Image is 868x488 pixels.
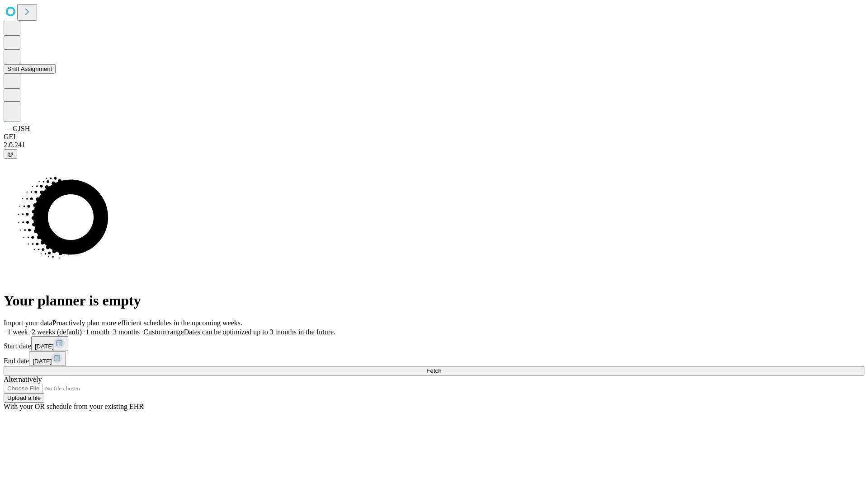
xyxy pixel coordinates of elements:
[113,328,140,336] span: 3 months
[4,64,56,74] button: Shift Assignment
[29,351,66,366] button: [DATE]
[4,393,44,403] button: Upload a file
[7,328,28,336] span: 1 week
[13,125,30,132] span: GJSH
[4,351,864,366] div: End date
[4,375,42,383] span: Alternatively
[4,403,144,410] span: With your OR schedule from your existing EHR
[4,319,52,327] span: Import your data
[52,319,242,327] span: Proactively plan more efficient schedules in the upcoming weeks.
[426,367,441,374] span: Fetch
[4,336,864,351] div: Start date
[4,366,864,375] button: Fetch
[4,141,864,149] div: 2.0.241
[35,343,54,350] span: [DATE]
[4,149,17,159] button: @
[4,292,864,309] h1: Your planner is empty
[33,358,52,365] span: [DATE]
[32,328,82,336] span: 2 weeks (default)
[7,150,14,157] span: @
[143,328,184,336] span: Custom range
[184,328,335,336] span: Dates can be optimized up to 3 months in the future.
[31,336,68,351] button: [DATE]
[4,133,864,141] div: GEI
[85,328,109,336] span: 1 month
